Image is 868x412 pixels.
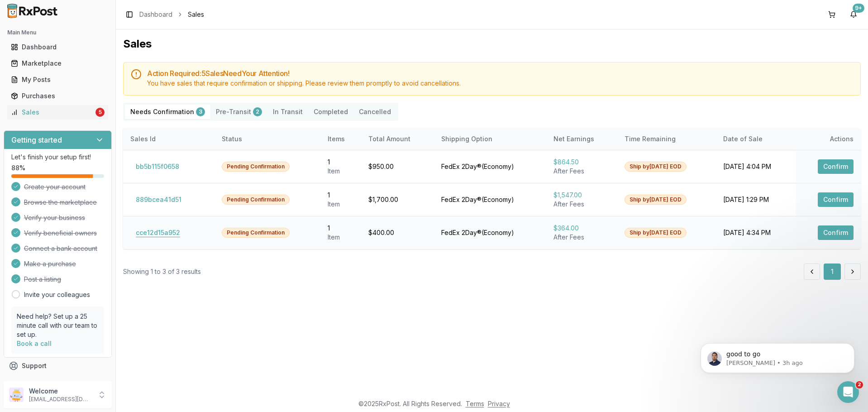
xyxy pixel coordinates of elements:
[441,195,539,204] div: FedEx 2Day® ( Economy )
[130,192,187,207] button: 889bcea41d51
[11,108,94,117] div: Sales
[441,162,539,171] div: FedEx 2Day® ( Economy )
[222,228,290,238] div: Pending Confirmation
[11,91,105,101] div: Purchases
[488,400,510,407] a: Privacy
[723,228,789,237] div: [DATE] 4:34 PM
[625,228,687,238] div: Ship by [DATE] EOD
[368,228,427,237] div: $400.00
[11,153,104,162] p: Let's finish your setup first!
[267,105,308,119] button: In Transit
[24,182,86,192] span: Create your account
[320,128,361,150] th: Items
[846,7,861,22] button: 9+
[196,107,205,116] div: 3
[24,290,90,299] a: Invite your colleagues
[328,191,354,200] div: 1
[4,56,112,71] button: Marketplace
[328,158,354,167] div: 1
[7,72,108,88] a: My Posts
[215,128,320,150] th: Status
[716,128,796,150] th: Date of Sale
[24,213,85,222] span: Verify your business
[29,387,92,396] p: Welcome
[818,192,854,207] button: Confirm
[553,200,610,209] div: After Fees
[328,233,354,242] div: Item
[125,105,210,119] button: Needs Confirmation
[210,105,267,119] button: Pre-Transit
[368,195,427,204] div: $1,700.00
[11,43,105,52] div: Dashboard
[856,381,863,388] span: 2
[17,312,99,339] p: Need help? Set up a 25 minute call with our team to set up.
[123,37,861,51] h1: Sales
[553,191,610,200] div: $1,547.00
[11,59,105,68] div: Marketplace
[361,128,434,150] th: Total Amount
[546,128,617,150] th: Net Earnings
[24,244,97,253] span: Connect a bank account
[24,275,61,284] span: Post a listing
[553,224,610,233] div: $364.00
[434,128,546,150] th: Shipping Option
[24,198,97,207] span: Browse the marketplace
[4,40,112,54] button: Dashboard
[723,195,789,204] div: [DATE] 1:29 PM
[853,4,864,13] div: 9+
[617,128,715,150] th: Time Remaining
[625,195,687,205] div: Ship by [DATE] EOD
[130,225,186,240] button: cce12d15a952
[818,225,854,240] button: Confirm
[441,228,539,237] div: FedEx 2Day® ( Economy )
[4,89,112,103] button: Purchases
[353,105,396,119] button: Cancelled
[796,128,861,150] th: Actions
[4,4,62,18] img: RxPost Logo
[4,105,112,120] button: Sales5
[7,55,108,72] a: Marketplace
[7,39,108,55] a: Dashboard
[4,374,112,390] button: Feedback
[24,229,97,238] span: Verify beneficial owners
[308,105,353,119] button: Completed
[95,108,105,117] div: 5
[147,70,853,77] h5: Action Required: 5 Sale s Need Your Attention!
[123,128,215,150] th: Sales Id
[625,162,687,172] div: Ship by [DATE] EOD
[553,233,610,242] div: After Fees
[123,267,201,276] div: Showing 1 to 3 of 3 results
[29,396,92,403] p: [EMAIL_ADDRESS][DOMAIN_NAME]
[130,159,185,174] button: bb5b115f0658
[188,10,204,19] span: Sales
[818,159,854,174] button: Confirm
[553,167,610,176] div: After Fees
[553,158,610,167] div: $864.50
[139,10,172,19] a: Dashboard
[222,162,290,172] div: Pending Confirmation
[466,400,484,407] a: Terms
[4,358,112,374] button: Support
[253,107,262,116] div: 2
[9,388,24,402] img: User avatar
[837,381,859,403] iframe: Intercom live chat
[7,29,108,36] h2: Main Menu
[328,224,354,233] div: 1
[24,259,76,268] span: Make a purchase
[368,162,427,171] div: $950.00
[723,162,789,171] div: [DATE] 4:04 PM
[11,75,105,84] div: My Posts
[11,134,62,145] h3: Getting started
[147,79,853,88] div: You have sales that require confirmation or shipping. Please review them promptly to avoid cancel...
[17,340,52,347] a: Book a call
[328,167,354,176] div: Item
[824,263,841,280] button: 1
[687,324,868,388] iframe: Intercom notifications message
[328,200,354,209] div: Item
[7,88,108,104] a: Purchases
[4,72,112,87] button: My Posts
